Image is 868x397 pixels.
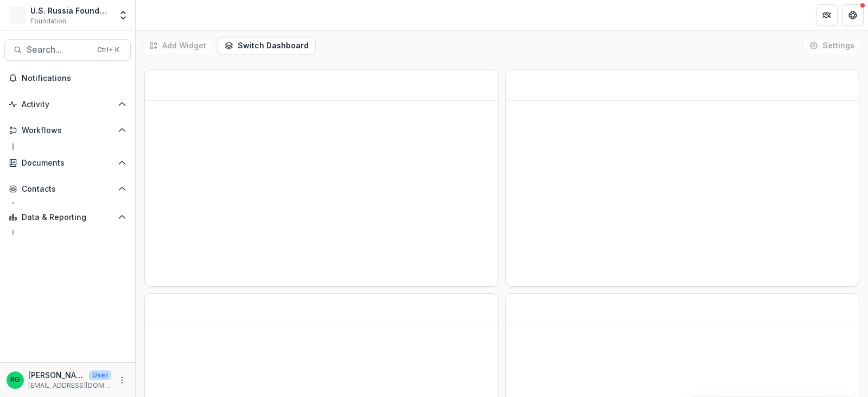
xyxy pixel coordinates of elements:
span: Activity [22,100,113,109]
span: Notifications [22,74,126,83]
button: Search... [4,39,131,61]
span: Search... [27,45,91,55]
button: Open entity switcher [116,4,131,26]
p: [PERSON_NAME] [28,369,85,381]
button: Open Activity [4,96,131,113]
div: Ruslan Garipov [10,376,20,383]
button: More [116,374,129,387]
button: Get Help [842,4,864,26]
button: Notifications [4,70,131,87]
span: Foundation [30,16,66,26]
span: Workflows [22,126,113,135]
button: Settings [802,37,861,54]
button: Switch Dashboard [218,37,316,54]
button: Add Widget [142,37,213,54]
button: Partners [816,4,838,26]
p: [EMAIL_ADDRESS][DOMAIN_NAME] [28,381,111,390]
button: Open Documents [4,154,131,172]
span: Data & Reporting [22,213,113,222]
button: Open Contacts [4,180,131,198]
button: Open Workflows [4,122,131,139]
div: U.S. Russia Foundation [30,5,111,16]
nav: breadcrumb [140,7,186,23]
p: User [89,370,111,380]
span: Documents [22,159,113,168]
div: Ctrl + K [95,44,122,56]
span: Contacts [22,185,113,194]
button: Open Data & Reporting [4,209,131,226]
